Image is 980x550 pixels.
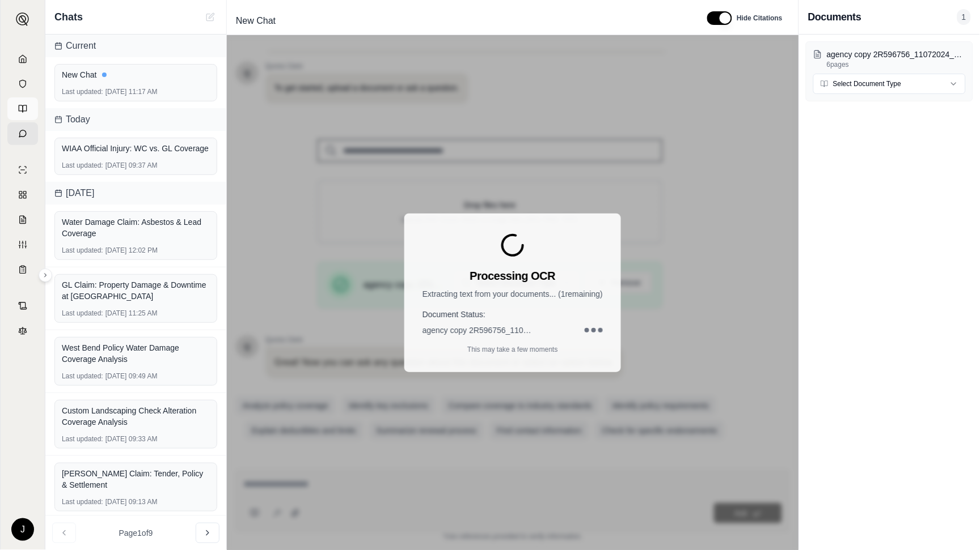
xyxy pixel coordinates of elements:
span: Last updated: [62,161,103,170]
a: Claim Coverage [7,208,38,231]
div: [DATE] 09:33 AM [62,434,210,444]
div: [PERSON_NAME] Claim: Tender, Policy & Settlement [62,468,210,491]
div: Current [45,35,226,57]
div: New Chat [62,69,210,80]
a: Contract Analysis [7,295,38,317]
div: WIAA Official Injury: WC vs. GL Coverage [62,143,210,154]
a: Policy Comparisons [7,184,38,206]
button: Cannot create new chat while OCR is processing [204,10,217,24]
span: New Chat [231,12,280,30]
div: [DATE] 11:17 AM [62,87,210,96]
button: Expand sidebar [11,8,34,31]
span: Chats [54,9,83,25]
div: West Bend Policy Water Damage Coverage Analysis [62,342,210,365]
div: GL Claim: Property Damage & Downtime at [GEOGRAPHIC_DATA] [62,279,210,302]
span: Last updated: [62,497,103,506]
div: [DATE] 11:25 AM [62,309,210,318]
button: Expand sidebar [39,268,52,282]
span: Last updated: [62,309,103,318]
div: [DATE] [45,182,226,204]
p: Extracting text from your documents... ( 1 remaining) [423,288,603,300]
span: agency copy 2R596756_11072024_084758.pdf [423,325,536,336]
div: Edit Title [231,12,694,30]
span: 1 [957,9,971,25]
div: [DATE] 12:02 PM [62,246,210,255]
h4: Document Status: [423,309,603,320]
a: Prompt Library [7,97,38,120]
img: Expand sidebar [16,12,29,26]
a: Custom Report [7,233,38,256]
div: [DATE] 09:13 AM [62,497,210,506]
div: Water Damage Claim: Asbestos & Lead Coverage [62,216,210,239]
a: Coverage Table [7,258,38,281]
a: Chat [7,122,38,145]
span: Last updated: [62,87,103,96]
p: agency copy 2R596756_11072024_084758.pdf [827,49,966,60]
span: Last updated: [62,372,103,381]
h3: Documents [808,9,861,25]
p: This may take a few moments [467,345,557,354]
h3: Processing OCR [470,268,556,284]
a: Legal Search Engine [7,319,38,342]
div: [DATE] 09:37 AM [62,161,210,170]
a: Documents Vault [7,73,38,95]
p: 6 pages [827,60,966,69]
button: agency copy 2R596756_11072024_084758.pdf6pages [813,49,966,69]
div: Today [45,108,226,131]
div: [DATE] 09:49 AM [62,372,210,381]
div: J [11,518,34,541]
div: Custom Landscaping Check Alteration Coverage Analysis [62,405,210,428]
span: Last updated: [62,246,103,255]
span: Last updated: [62,434,103,444]
a: Single Policy [7,159,38,181]
a: Home [7,48,38,70]
span: Hide Citations [737,14,783,23]
span: Page 1 of 9 [119,527,153,539]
